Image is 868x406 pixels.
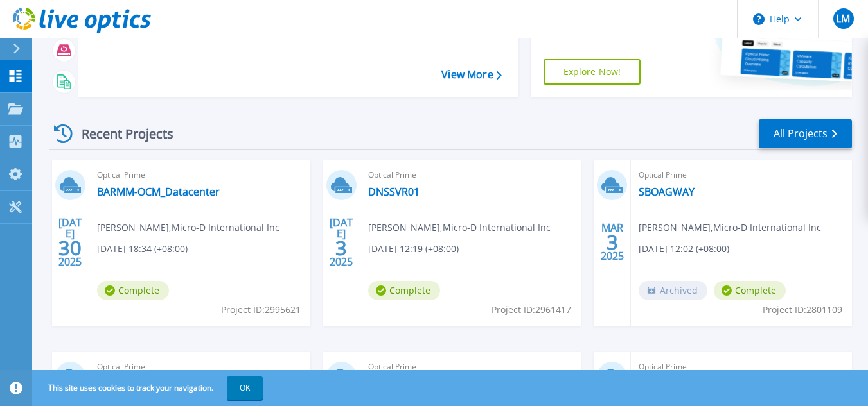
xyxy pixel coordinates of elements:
span: LM [836,13,850,24]
div: [DATE] 2025 [329,219,353,266]
span: 3 [607,237,618,248]
span: Complete [368,281,440,300]
a: BARMM-OCM_Datacenter [97,185,220,198]
div: [DATE] 2025 [58,219,82,266]
span: Archived [639,281,707,300]
div: Recent Projects [49,118,191,149]
span: [DATE] 12:19 (+08:00) [368,242,459,256]
span: [PERSON_NAME] , Micro-D International Inc [97,221,279,235]
span: Complete [97,281,169,300]
a: SBOAGWAY [639,185,695,198]
span: Optical Prime [639,168,844,182]
a: All Projects [759,119,852,148]
a: View More [441,69,501,81]
span: 3 [335,242,347,253]
span: Project ID: 2961417 [492,303,571,317]
span: [DATE] 12:02 (+08:00) [639,242,729,256]
span: This site uses cookies to track your navigation. [35,376,263,400]
span: Optical Prime [97,168,303,182]
span: Complete [714,281,786,300]
span: 30 [58,242,82,253]
div: MAR 2025 [600,219,624,266]
span: [PERSON_NAME] , Micro-D International Inc [639,221,821,235]
button: OK [227,376,263,400]
span: Optical Prime [97,360,303,374]
span: [PERSON_NAME] , Micro-D International Inc [368,221,551,235]
a: Explore Now! [544,59,641,85]
span: Project ID: 2801109 [763,303,842,317]
span: Optical Prime [368,168,574,182]
span: Project ID: 2995621 [221,303,301,317]
a: DNSSVR01 [368,185,420,198]
span: Optical Prime [639,360,844,374]
span: Optical Prime [368,360,574,374]
span: [DATE] 18:34 (+08:00) [97,242,188,256]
